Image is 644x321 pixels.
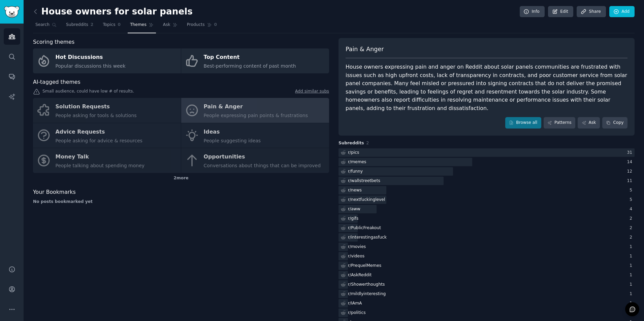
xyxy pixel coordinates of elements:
[295,88,329,96] a: Add similar subs
[35,22,50,28] span: Search
[181,48,329,73] a: Top ContentBest-performing content of past month
[33,88,329,96] div: Small audience, could have low # of results.
[33,173,329,184] div: 2 more
[630,291,635,297] div: 1
[339,167,635,176] a: r/funny12
[630,216,635,222] div: 2
[339,243,635,251] a: r/movies1
[348,253,364,259] div: r/ videos
[348,150,359,156] div: r/ pics
[630,225,635,231] div: 2
[627,150,635,156] div: 31
[630,263,635,269] div: 1
[505,117,541,129] a: Browse all
[348,225,381,231] div: r/ PublicFreakout
[118,22,121,28] span: 0
[33,78,80,86] span: AI-tagged themes
[366,141,369,145] span: 2
[130,22,147,28] span: Themes
[630,244,635,250] div: 1
[33,199,329,205] div: No posts bookmarked yet
[348,282,385,288] div: r/ Showerthoughts
[339,177,635,185] a: r/wallstreetbets11
[339,186,635,194] a: r/news5
[103,22,115,28] span: Topics
[630,187,635,193] div: 5
[627,169,635,175] div: 12
[348,272,372,278] div: r/ AskReddit
[348,216,358,222] div: r/ gifs
[214,22,217,28] span: 0
[33,48,181,73] a: Hot DiscussionsPopular discussions this week
[204,52,296,63] div: Top Content
[348,263,381,269] div: r/ PrequelMemes
[348,206,360,212] div: r/ aww
[163,22,170,28] span: Ask
[339,261,635,270] a: r/PrequelMemes1
[128,20,156,33] a: Themes
[56,63,126,69] span: Popular discussions this week
[339,299,635,308] a: r/IAmA1
[630,235,635,241] div: 2
[33,6,193,17] h2: House owners for solar panels
[348,244,366,250] div: r/ movies
[33,188,76,197] span: Your Bookmarks
[627,159,635,165] div: 14
[520,6,545,17] a: Info
[346,63,627,112] div: House owners expressing pain and anger on Reddit about solar panels communities are frustrated wi...
[348,300,362,307] div: r/ IAmA
[339,148,635,157] a: r/pics31
[630,282,635,288] div: 1
[346,45,384,53] span: Pain & Anger
[577,6,606,17] a: Share
[630,197,635,203] div: 5
[33,38,74,46] span: Scoring themes
[339,290,635,298] a: r/mildlyinteresting1
[578,117,600,129] a: Ask
[348,178,380,184] div: r/ wallstreetbets
[348,291,386,297] div: r/ mildlyinteresting
[339,252,635,260] a: r/videos1
[339,271,635,279] a: r/AskReddit1
[339,233,635,242] a: r/interestingasfuck2
[348,169,363,175] div: r/ funny
[33,20,59,33] a: Search
[627,178,635,184] div: 11
[544,117,575,129] a: Patterns
[64,20,96,33] a: Subreddits2
[630,206,635,212] div: 4
[339,195,635,204] a: r/nextfuckinglevel5
[339,140,364,146] span: Subreddits
[630,300,635,307] div: 1
[339,280,635,289] a: r/Showerthoughts1
[630,272,635,278] div: 1
[630,253,635,259] div: 1
[56,52,126,63] div: Hot Discussions
[339,309,635,317] a: r/politics1
[187,22,205,28] span: Products
[348,187,362,193] div: r/ news
[100,20,123,33] a: Topics0
[161,20,180,33] a: Ask
[548,6,573,17] a: Edit
[339,158,635,166] a: r/memes14
[4,6,20,18] img: GummySearch logo
[185,20,219,33] a: Products0
[66,22,88,28] span: Subreddits
[348,235,387,241] div: r/ interestingasfuck
[339,224,635,232] a: r/PublicFreakout2
[91,22,94,28] span: 2
[348,197,385,203] div: r/ nextfuckinglevel
[348,310,366,316] div: r/ politics
[339,214,635,223] a: r/gifs2
[348,159,366,165] div: r/ memes
[204,63,296,69] span: Best-performing content of past month
[602,117,627,129] button: Copy
[609,6,635,17] a: Add
[339,205,635,213] a: r/aww4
